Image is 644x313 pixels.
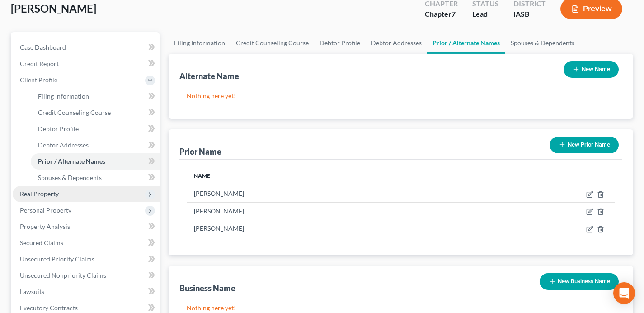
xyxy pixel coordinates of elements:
span: Filing Information [38,92,89,100]
a: Unsecured Nonpriority Claims [13,267,160,284]
a: Credit Report [13,56,160,72]
span: Case Dashboard [20,43,66,51]
a: Debtor Addresses [31,137,160,153]
span: Executory Contracts [20,304,78,312]
div: Open Intercom Messenger [613,282,635,304]
span: Debtor Addresses [38,141,89,149]
a: Property Analysis [13,218,160,235]
p: Nothing here yet! [187,304,615,313]
a: Debtor Profile [314,32,366,54]
span: Lawsuits [20,288,44,295]
a: Lawsuits [13,284,160,300]
span: Client Profile [20,76,57,84]
button: New Prior Name [550,137,619,153]
button: New Business Name [540,273,619,290]
span: Spouses & Dependents [38,174,102,181]
a: Credit Counseling Course [230,32,314,54]
a: Spouses & Dependents [31,170,160,186]
div: Business Name [179,283,235,294]
div: Lead [472,9,499,19]
a: Debtor Profile [31,121,160,137]
span: Personal Property [20,206,71,214]
span: Unsecured Priority Claims [20,255,94,263]
span: Credit Report [20,60,59,67]
p: Nothing here yet! [187,91,615,100]
span: Unsecured Nonpriority Claims [20,271,106,279]
a: Secured Claims [13,235,160,251]
span: 7 [451,9,456,18]
a: Case Dashboard [13,39,160,56]
td: [PERSON_NAME] [187,203,461,220]
span: Prior / Alternate Names [38,157,105,165]
div: Alternate Name [179,71,239,81]
a: Prior / Alternate Names [31,153,160,170]
a: Filing Information [31,88,160,104]
span: Real Property [20,190,59,198]
span: Secured Claims [20,239,63,247]
a: Filing Information [169,32,230,54]
span: Credit Counseling Course [38,109,111,116]
span: Property Analysis [20,223,70,230]
span: Debtor Profile [38,125,79,133]
a: Debtor Addresses [366,32,427,54]
div: IASB [513,9,546,19]
td: [PERSON_NAME] [187,220,461,237]
td: [PERSON_NAME] [187,185,461,202]
a: Spouses & Dependents [505,32,580,54]
a: Credit Counseling Course [31,104,160,121]
div: Prior Name [179,146,221,157]
button: New Name [564,61,619,78]
span: [PERSON_NAME] [11,2,96,15]
th: Name [187,167,461,185]
div: Chapter [425,9,458,19]
a: Unsecured Priority Claims [13,251,160,267]
a: Prior / Alternate Names [427,32,505,54]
